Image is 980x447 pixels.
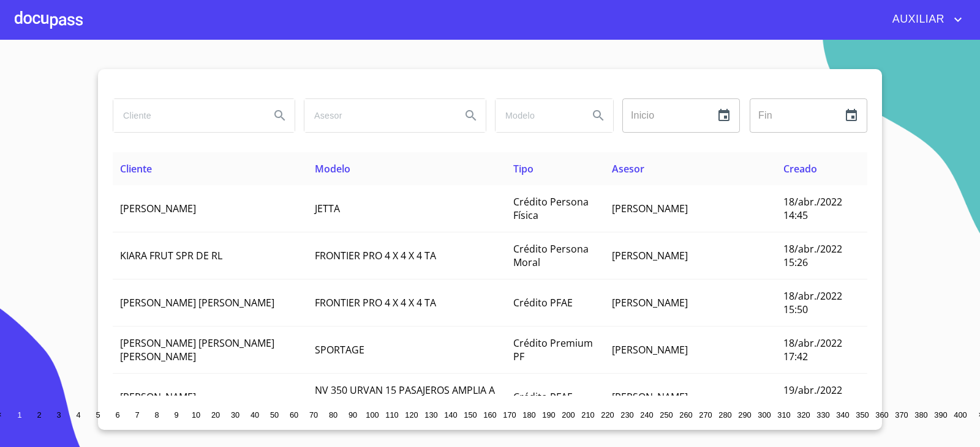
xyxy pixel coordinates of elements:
button: 5 [88,405,108,425]
span: [PERSON_NAME] [612,390,688,404]
span: 240 [640,410,653,419]
button: 100 [363,405,382,425]
span: 390 [934,410,947,419]
span: 300 [758,410,771,419]
button: 160 [480,405,500,425]
span: 160 [483,410,496,419]
span: 60 [290,410,298,419]
span: 400 [954,410,967,419]
button: 400 [951,405,970,425]
span: FRONTIER PRO 4 X 4 X 4 TA [315,249,436,262]
span: 8 [154,410,159,419]
input: search [496,99,579,132]
span: 290 [738,410,751,419]
button: 110 [382,405,402,425]
span: 120 [405,410,418,419]
span: [PERSON_NAME] [612,249,688,262]
button: 10 [186,405,206,425]
span: 90 [349,410,357,419]
span: Crédito Persona Moral [513,242,589,269]
button: Search [584,101,613,130]
button: 50 [265,405,284,425]
button: Search [265,101,295,130]
span: 18/abr./2022 14:45 [783,195,842,222]
button: 190 [539,405,559,425]
button: 70 [304,405,323,425]
span: [PERSON_NAME] [612,343,688,356]
span: 30 [231,410,239,419]
span: 40 [251,410,259,419]
span: 130 [424,410,437,419]
span: 350 [856,410,869,419]
span: 200 [562,410,575,419]
span: 360 [875,410,888,419]
button: 230 [617,405,637,425]
button: 280 [715,405,735,425]
button: 8 [147,405,167,425]
span: 340 [836,410,849,419]
span: KIARA FRUT SPR DE RL [120,249,222,262]
button: 250 [657,405,676,425]
button: 150 [461,405,480,425]
span: Tipo [513,162,533,175]
span: [PERSON_NAME] [120,390,196,404]
span: Crédito PFAE [513,296,573,309]
button: 380 [911,405,931,425]
span: 280 [718,410,731,419]
span: 330 [816,410,829,419]
button: 1 [10,405,29,425]
span: Modelo [315,162,350,175]
button: 310 [774,405,794,425]
button: 3 [49,405,69,425]
button: 80 [323,405,343,425]
button: 200 [559,405,578,425]
span: 210 [581,410,594,419]
button: account of current user [883,10,965,29]
span: 2 [37,410,41,419]
span: [PERSON_NAME] [PERSON_NAME] [PERSON_NAME] [120,336,274,363]
span: 18/abr./2022 15:26 [783,242,842,269]
span: 320 [797,410,810,419]
span: 1 [17,410,21,419]
button: 30 [225,405,245,425]
button: 220 [598,405,617,425]
button: 330 [813,405,833,425]
span: 110 [385,410,398,419]
button: Search [456,101,486,130]
button: 130 [421,405,441,425]
button: 300 [755,405,774,425]
span: 7 [135,410,139,419]
span: 20 [211,410,220,419]
button: 260 [676,405,696,425]
span: FRONTIER PRO 4 X 4 X 4 TA [315,296,436,309]
button: 20 [206,405,225,425]
button: 350 [853,405,872,425]
span: 9 [174,410,178,419]
button: 360 [872,405,892,425]
button: 120 [402,405,421,425]
span: 6 [115,410,119,419]
span: 19/abr./2022 13:20 [783,383,842,410]
span: 310 [777,410,790,419]
button: 4 [69,405,88,425]
button: 240 [637,405,657,425]
button: 140 [441,405,461,425]
span: 180 [522,410,535,419]
button: 320 [794,405,813,425]
button: 40 [245,405,265,425]
button: 90 [343,405,363,425]
button: 270 [696,405,715,425]
button: 340 [833,405,853,425]
span: Asesor [612,162,644,175]
span: 80 [329,410,337,419]
span: 140 [444,410,457,419]
span: [PERSON_NAME] [612,296,688,309]
span: 380 [914,410,927,419]
span: 170 [503,410,516,419]
span: 270 [699,410,712,419]
span: 10 [192,410,200,419]
input: search [304,99,451,132]
span: 370 [895,410,908,419]
button: 60 [284,405,304,425]
span: 190 [542,410,555,419]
